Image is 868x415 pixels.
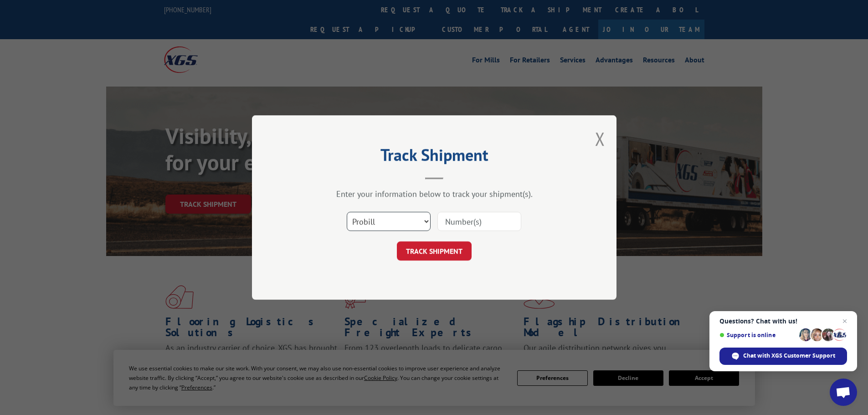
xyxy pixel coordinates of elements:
[595,127,605,151] button: Close modal
[397,241,472,261] button: TRACK SHIPMENT
[298,189,571,199] div: Enter your information below to track your shipment(s).
[437,212,521,231] input: Number(s)
[298,149,571,166] h2: Track Shipment
[719,348,847,365] span: Chat with XGS Customer Support
[719,332,796,338] span: Support is online
[743,352,835,360] span: Chat with XGS Customer Support
[719,318,847,325] span: Questions? Chat with us!
[830,379,857,406] a: Open chat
